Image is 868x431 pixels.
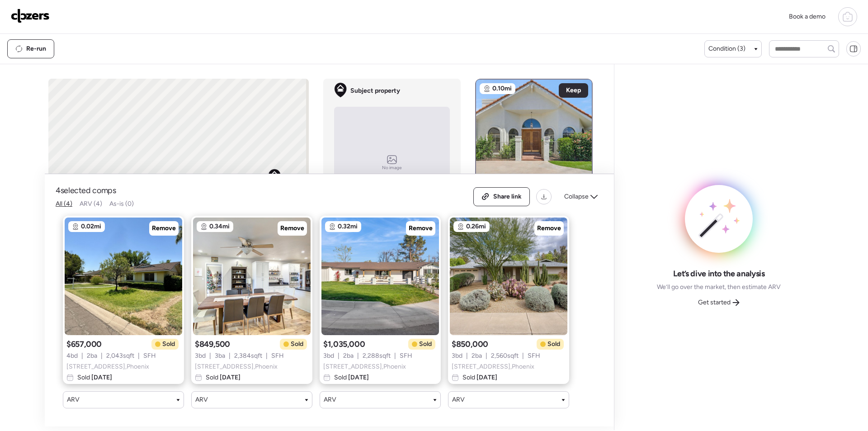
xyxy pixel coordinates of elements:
span: 3 ba [215,351,225,360]
span: Sold [547,340,560,349]
span: | [357,351,359,360]
span: Let’s dive into the analysis [673,268,765,279]
span: 4 selected comps [56,185,116,196]
span: Remove [409,224,433,233]
span: | [394,351,396,360]
span: | [466,351,468,360]
span: ARV [324,395,336,404]
span: | [138,351,140,360]
span: Condition (3) [708,44,745,53]
span: Sold [334,373,369,382]
span: 3 bd [323,351,334,360]
span: $849,500 [195,339,230,350]
span: Sold [162,340,175,349]
span: 2 ba [343,351,354,360]
span: 0.10mi [492,84,512,93]
span: SFH [528,351,540,360]
span: As-is (0) [109,200,134,208]
span: 0.02mi [81,222,101,231]
span: [STREET_ADDRESS] , Phoenix [195,362,278,371]
span: 2 ba [472,351,482,360]
span: All (4) [56,200,72,208]
span: No image [382,164,402,171]
span: [DATE] [475,374,497,381]
span: Keep [566,86,581,95]
span: Sold [419,340,432,349]
span: 0.26mi [466,222,486,231]
span: | [101,351,103,360]
span: 4 bd [66,351,78,360]
span: [DATE] [90,374,112,381]
span: [STREET_ADDRESS] , Phoenix [66,362,149,371]
span: Share link [493,192,522,201]
span: [DATE] [347,374,369,381]
span: Remove [152,224,176,233]
span: 2,043 sqft [106,351,134,360]
span: 3 bd [195,351,206,360]
span: Sold [291,340,303,349]
span: | [229,351,231,360]
span: | [486,351,487,360]
span: $657,000 [66,339,102,350]
span: | [266,351,268,360]
span: Subject property [350,86,400,95]
span: | [209,351,211,360]
span: Sold [77,373,112,382]
span: ARV [67,395,80,404]
span: [STREET_ADDRESS] , Phoenix [323,362,406,371]
span: 0.32mi [338,222,358,231]
span: | [522,351,524,360]
span: ARV [452,395,465,404]
span: Get started [698,298,731,307]
span: Re-run [26,44,46,53]
span: [DATE] [218,374,241,381]
span: Book a demo [789,13,826,20]
span: Remove [537,224,561,233]
span: We’ll go over the market, then estimate ARV [657,283,781,292]
span: SFH [400,351,412,360]
span: Collapse [564,192,589,201]
span: 2,288 sqft [363,351,391,360]
span: SFH [271,351,284,360]
span: Sold [206,373,241,382]
span: ARV (4) [80,200,102,208]
span: 2 ba [87,351,97,360]
span: [STREET_ADDRESS] , Phoenix [452,362,534,371]
span: $850,000 [452,339,488,350]
span: 2,384 sqft [234,351,262,360]
span: SFH [143,351,156,360]
span: 3 bd [452,351,462,360]
span: $1,035,000 [323,339,365,350]
img: Logo [11,9,50,23]
span: | [81,351,83,360]
span: Sold [462,373,497,382]
span: 2,560 sqft [491,351,519,360]
span: 0.34mi [209,222,230,231]
span: ARV [195,395,208,404]
span: | [338,351,340,360]
span: Remove [280,224,304,233]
